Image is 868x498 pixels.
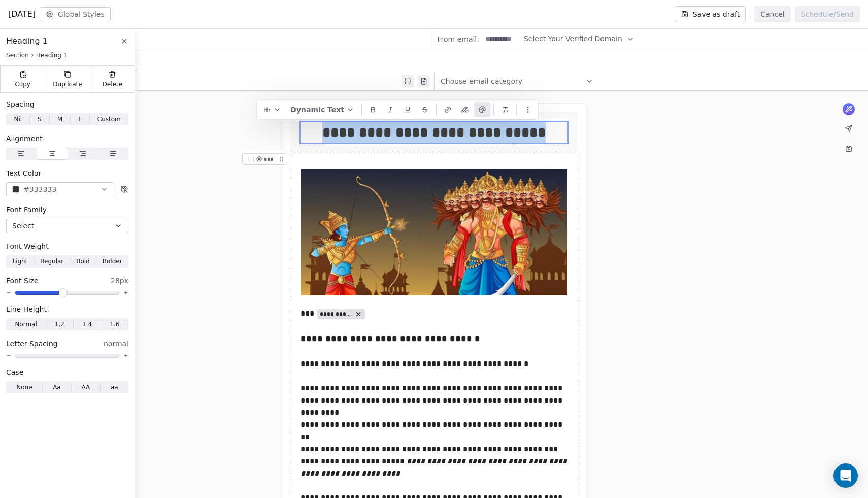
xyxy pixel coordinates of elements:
[441,76,522,86] span: Choose email category
[6,134,43,144] span: Alignment
[6,205,47,215] span: Font Family
[6,99,35,109] span: Spacing
[38,115,42,124] span: S
[833,463,858,488] div: Open Intercom Messenger
[6,304,47,314] span: Line Height
[8,8,36,20] span: [DATE]
[40,7,111,21] button: Global Styles
[12,257,27,266] span: Light
[15,80,30,88] span: Copy
[6,168,41,178] span: Text Color
[795,6,860,22] button: Schedule/Send
[104,339,128,349] span: normal
[103,257,122,266] span: Bolder
[111,276,128,286] span: 28px
[15,320,37,329] span: Normal
[524,34,622,44] span: Select Your Verified Domain
[76,257,90,266] span: Bold
[675,6,746,22] button: Save as draft
[754,6,790,22] button: Cancel
[286,102,358,117] button: Dynamic Text
[57,115,62,124] span: M
[16,383,32,392] span: None
[6,182,114,196] button: #333333
[6,276,39,286] span: Font Size
[110,320,119,329] span: 1.6
[6,35,48,47] span: Heading 1
[78,115,82,124] span: L
[111,383,118,392] span: aa
[81,383,90,392] span: AA
[6,51,29,59] span: Section
[53,80,82,88] span: Duplicate
[6,367,23,377] span: Case
[14,115,22,124] span: Nil
[12,221,34,231] span: Select
[6,339,58,349] span: Letter Spacing
[23,184,56,195] span: #333333
[6,241,49,251] span: Font Weight
[55,320,64,329] span: 1.2
[82,320,92,329] span: 1.4
[97,115,121,124] span: Custom
[36,51,68,59] span: Heading 1
[103,80,123,88] span: Delete
[438,34,479,44] span: From email:
[53,383,61,392] span: Aa
[40,257,63,266] span: Regular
